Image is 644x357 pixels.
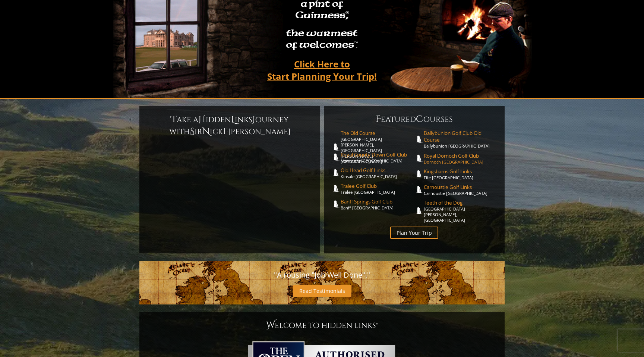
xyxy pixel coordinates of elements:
p: "A rousing "Job Well Done"." [147,268,497,282]
span: Ballybunion Golf Club Old Course [424,130,498,143]
a: Royal County Down Golf ClubNewcastle [GEOGRAPHIC_DATA] [341,151,414,164]
a: Tralee Golf ClubTralee [GEOGRAPHIC_DATA] [341,183,414,195]
span: Royal County Down Golf Club [341,151,414,158]
span: J [252,114,255,126]
a: Teeth of the Dog[GEOGRAPHIC_DATA][PERSON_NAME], [GEOGRAPHIC_DATA] [424,199,498,223]
span: The Old Course [341,130,414,136]
a: The Old Course[GEOGRAPHIC_DATA][PERSON_NAME], [GEOGRAPHIC_DATA][PERSON_NAME] [GEOGRAPHIC_DATA] [341,130,414,164]
span: H [198,114,206,126]
a: Ballybunion Golf Club Old CourseBallybunion [GEOGRAPHIC_DATA] [424,130,498,149]
span: C [416,113,423,125]
a: Click Here toStart Planning Your Trip! [260,55,384,85]
span: Old Head Golf Links [341,167,414,174]
a: Old Head Golf LinksKinsale [GEOGRAPHIC_DATA] [341,167,414,179]
span: S [190,126,195,138]
span: F [223,126,228,138]
span: Tralee Golf Club [341,183,414,189]
h6: eatured ourses [331,113,497,125]
span: F [376,113,381,125]
span: Carnoustie Golf Links [424,184,498,190]
a: Read Testimonials [293,285,351,297]
span: Teeth of the Dog [424,199,498,206]
a: Banff Springs Golf ClubBanff [GEOGRAPHIC_DATA] [341,198,414,211]
a: Carnoustie Golf LinksCarnoustie [GEOGRAPHIC_DATA] [424,184,498,196]
span: Royal Dornoch Golf Club [424,152,498,159]
span: Kingsbarns Golf Links [424,168,498,175]
span: T [171,114,177,126]
a: Plan Your Trip [390,227,438,239]
h1: Welcome To Hidden Links® [147,319,497,331]
a: Royal Dornoch Golf ClubDornoch [GEOGRAPHIC_DATA] [424,152,498,165]
a: Kingsbarns Golf LinksFife [GEOGRAPHIC_DATA] [424,168,498,180]
h6: ake a idden inks ourney with ir ick [PERSON_NAME] [147,114,313,138]
span: N [202,126,210,138]
span: Banff Springs Golf Club [341,198,414,205]
span: L [231,114,235,126]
